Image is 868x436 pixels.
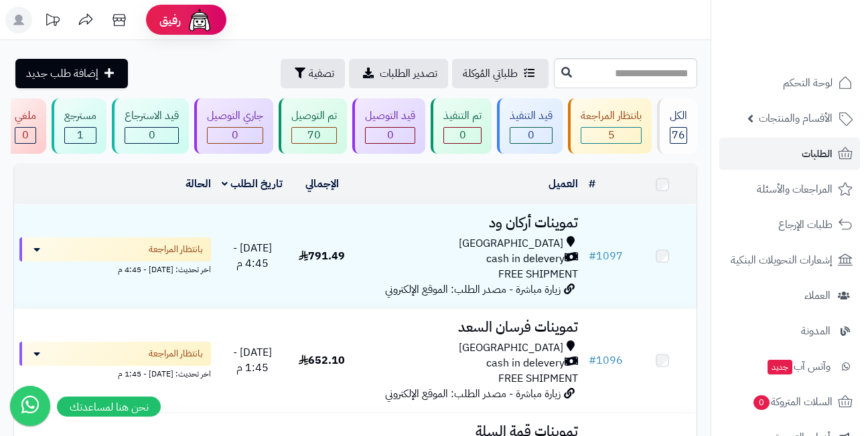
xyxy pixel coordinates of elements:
[208,128,263,143] div: 0
[362,215,578,231] h3: تموينات أركان ود
[149,127,155,143] span: 0
[510,108,553,124] div: قيد التنفيذ
[719,350,860,383] a: وآتس آبجديد
[233,344,272,376] span: [DATE] - 1:45 م
[719,244,860,276] a: إشعارات التحويلات البنكية
[305,176,339,192] a: الإجمالي
[365,108,415,124] div: قيد التوصيل
[510,128,552,143] div: 0
[802,144,833,163] span: الطلبات
[232,127,238,143] span: 0
[15,108,36,124] div: ملغي
[307,127,321,143] span: 70
[719,209,860,241] a: طلبات الإرجاع
[494,98,565,154] a: قيد التنفيذ 0
[276,98,350,154] a: تم التوصيل 70
[589,176,595,192] a: #
[125,108,179,124] div: قيد الاسترجاع
[801,322,830,340] span: المدونة
[366,128,415,143] div: 0
[387,127,394,143] span: 0
[380,66,437,82] span: تصدير الطلبات
[670,108,687,124] div: الكل
[459,236,563,251] span: [GEOGRAPHIC_DATA]
[428,98,494,154] a: تم التنفيذ 0
[581,108,642,124] div: بانتظار المراجعة
[654,98,700,154] a: الكل76
[778,215,833,234] span: طلبات الإرجاع
[49,98,109,154] a: مسترجع 1
[19,261,211,276] div: اخر تحديث: [DATE] - 4:45 م
[149,243,203,256] span: بانتظار المراجعة
[486,356,565,371] span: cash in delevery
[291,108,337,124] div: تم التوصيل
[444,128,481,143] div: 0
[752,393,833,411] span: السلات المتروكة
[757,180,833,199] span: المراجعات والأسئلة
[459,340,563,356] span: [GEOGRAPHIC_DATA]
[350,98,428,154] a: قيد التوصيل 0
[589,248,596,264] span: #
[26,66,98,82] span: إضافة طلب جديد
[783,74,833,92] span: لوحة التحكم
[109,98,192,154] a: قيد الاسترجاع 0
[549,176,578,192] a: العميل
[22,127,29,143] span: 0
[719,315,860,347] a: المدونة
[186,7,213,33] img: ai-face.png
[281,59,345,88] button: تصفية
[349,59,448,88] a: تصدير الطلبات
[804,286,830,305] span: العملاء
[385,282,561,298] span: زيارة مباشرة - مصدر الطلب: الموقع الإلكتروني
[65,128,96,143] div: 1
[19,366,211,380] div: اخر تحديث: [DATE] - 1:45 م
[498,370,578,387] span: FREE SHIPMENT
[719,138,860,170] a: الطلبات
[459,127,466,143] span: 0
[486,251,565,267] span: cash in delevery
[207,108,263,124] div: جاري التوصيل
[15,59,128,88] a: إضافة طلب جديد
[719,386,860,418] a: السلات المتروكة0
[149,347,203,360] span: بانتظار المراجعة
[589,352,623,368] a: #1096
[565,98,654,154] a: بانتظار المراجعة 5
[77,127,84,143] span: 1
[64,108,96,124] div: مسترجع
[186,176,211,192] a: الحالة
[125,128,178,143] div: 0
[385,386,561,402] span: زيارة مباشرة - مصدر الطلب: الموقع الإلكتروني
[589,352,596,368] span: #
[498,266,578,282] span: FREE SHIPMENT
[589,248,623,264] a: #1097
[309,66,334,82] span: تصفية
[463,66,518,82] span: طلباتي المُوكلة
[753,395,770,410] span: 0
[777,10,855,38] img: logo-2.png
[292,128,336,143] div: 70
[299,352,345,368] span: 652.10
[766,357,830,376] span: وآتس آب
[528,127,534,143] span: 0
[452,59,549,88] a: طلباتي المُوكلة
[159,12,181,28] span: رفيق
[233,240,272,271] span: [DATE] - 4:45 م
[719,67,860,99] a: لوحة التحكم
[15,128,35,143] div: 0
[759,109,833,128] span: الأقسام والمنتجات
[719,173,860,205] a: المراجعات والأسئلة
[362,320,578,335] h3: تموينات فرسان السعد
[719,280,860,312] a: العملاء
[672,127,685,143] span: 76
[581,128,641,143] div: 5
[192,98,276,154] a: جاري التوصيل 0
[222,176,283,192] a: تاريخ الطلب
[608,127,615,143] span: 5
[768,360,792,374] span: جديد
[731,251,833,269] span: إشعارات التحويلات البنكية
[443,108,482,124] div: تم التنفيذ
[35,7,69,37] a: تحديثات المنصة
[299,248,345,264] span: 791.49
